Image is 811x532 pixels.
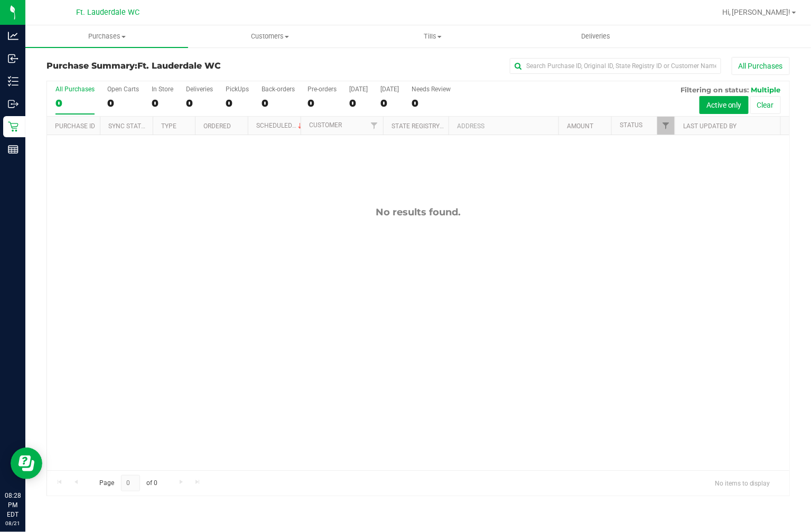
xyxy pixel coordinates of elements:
span: Filtering on status: [681,85,749,94]
inline-svg: Inventory [8,76,18,87]
a: Purchases [25,25,188,47]
div: 0 [262,97,295,109]
span: Customers [189,32,350,41]
p: 08:28 PM EDT [5,491,21,519]
div: 0 [349,97,368,109]
div: Deliveries [186,85,213,93]
div: 0 [226,97,249,109]
div: No results found. [47,206,789,218]
iframe: Resource center [11,448,42,479]
span: Ft. Lauderdale WC [76,8,139,17]
div: All Purchases [55,85,95,93]
span: Deliveries [567,32,624,41]
div: Pre-orders [307,85,337,93]
div: [DATE] [349,85,368,93]
a: State Registry ID [391,122,447,130]
div: 0 [307,97,337,109]
a: Deliveries [514,25,677,47]
div: In Store [152,85,173,93]
a: Filter [366,117,383,135]
div: 0 [186,97,213,109]
inline-svg: Retail [8,121,18,132]
span: Tills [352,32,514,41]
div: PickUps [226,85,249,93]
input: Search Purchase ID, Original ID, State Registry ID or Customer Name... [510,58,721,74]
a: Ordered [203,122,231,130]
div: Back-orders [262,85,295,93]
span: Purchases [25,32,188,41]
a: Amount [567,122,593,130]
th: Address [449,117,558,135]
span: Multiple [751,85,781,94]
inline-svg: Inbound [8,53,18,64]
div: 0 [380,97,399,109]
a: Purchase ID [55,122,95,130]
a: Filter [657,117,675,135]
inline-svg: Outbound [8,99,18,109]
button: Clear [750,96,781,114]
span: Hi, [PERSON_NAME]! [722,8,791,16]
a: Type [161,122,176,130]
div: 0 [152,97,173,109]
a: Status [620,121,642,129]
span: Ft. Lauderdale WC [137,61,221,71]
div: 0 [107,97,139,109]
a: Last Updated By [683,122,737,130]
a: Scheduled [256,122,304,129]
h3: Purchase Summary: [46,61,294,71]
div: 0 [412,97,451,109]
a: Customers [188,25,351,47]
inline-svg: Analytics [8,31,18,41]
inline-svg: Reports [8,144,18,155]
button: Active only [700,96,749,114]
div: 0 [55,97,95,109]
span: Page of 0 [90,475,166,491]
button: All Purchases [732,57,790,75]
a: Tills [351,25,514,47]
a: Sync Status [108,122,149,130]
div: Open Carts [107,85,139,93]
p: 08/21 [5,519,21,527]
div: [DATE] [380,85,399,93]
a: Customer [309,121,342,129]
span: No items to display [706,475,779,491]
div: Needs Review [412,85,451,93]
